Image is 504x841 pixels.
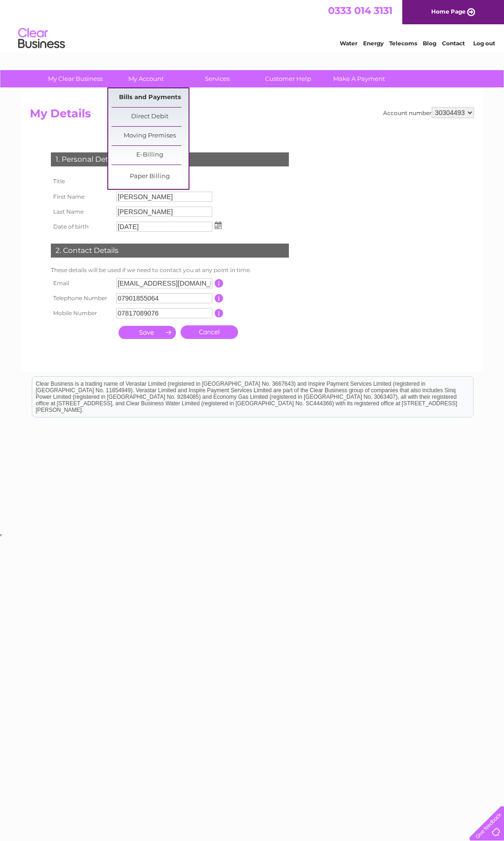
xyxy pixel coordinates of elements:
div: Account number [383,107,474,118]
a: Make A Payment [321,70,398,87]
a: Moving Premises [112,127,189,145]
a: Log out [473,40,495,47]
div: Clear Business is a trading name of Verastar Limited (registered in [GEOGRAPHIC_DATA] No. 3667643... [32,5,473,45]
a: Cancel [181,325,238,339]
input: Information [215,309,224,317]
a: Contact [442,40,465,47]
a: Direct Debit [112,108,189,126]
td: These details will be used if we need to contact you at any point in time. [49,265,291,276]
a: Services [179,70,256,87]
input: Information [215,279,224,288]
a: Energy [363,40,384,47]
a: 0333 014 3131 [328,5,392,16]
a: E-Billing [112,146,189,165]
th: First Name [49,189,114,204]
img: logo.png [18,24,65,53]
a: Telecoms [389,40,417,47]
input: Information [215,294,224,302]
th: Title [49,173,114,189]
th: Telephone Number [49,291,114,306]
th: Mobile Number [49,306,114,321]
a: Customer Help [250,70,327,87]
a: Bills and Payments [112,88,189,107]
input: Submit [119,326,176,339]
a: Water [340,40,357,47]
th: Email [49,276,114,291]
img: ... [215,222,222,229]
th: Date of birth [49,219,114,234]
a: Blog [423,40,436,47]
th: Last Name [49,204,114,219]
a: Paper Billing [112,167,189,186]
a: My Account [108,70,185,87]
div: 1. Personal Details [51,152,289,166]
a: My Clear Business [37,70,114,87]
div: 2. Contact Details [51,244,289,258]
h2: My Details [30,107,474,125]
